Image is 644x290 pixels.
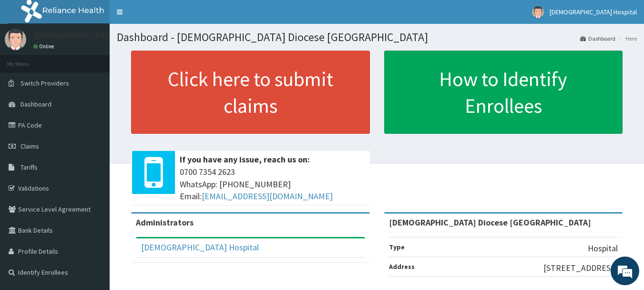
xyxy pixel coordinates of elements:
span: Claims [20,142,39,150]
span: Tariffs [20,163,38,172]
a: Click here to submit claims [131,51,370,134]
span: Switch Providers [20,79,69,87]
li: Here [616,34,637,43]
b: Administrators [136,217,194,228]
p: Hospital [588,242,618,255]
img: User Image [532,6,544,18]
a: How to Identify Enrollees [384,51,623,134]
a: [EMAIL_ADDRESS][DOMAIN_NAME] [202,191,333,202]
span: 0700 7354 2623 WhatsApp: [PHONE_NUMBER] Email: [180,166,365,203]
strong: [DEMOGRAPHIC_DATA] Diocese [GEOGRAPHIC_DATA] [389,217,591,228]
p: [DEMOGRAPHIC_DATA] Hospital [33,31,151,40]
p: [STREET_ADDRESS] [543,262,618,274]
img: User Image [5,29,26,50]
h1: Dashboard - [DEMOGRAPHIC_DATA] Diocese [GEOGRAPHIC_DATA] [117,31,637,43]
b: If you have any issue, reach us on: [180,154,310,165]
span: [DEMOGRAPHIC_DATA] Hospital [550,8,637,16]
span: Dashboard [20,100,51,108]
b: Address [389,262,415,271]
a: [DEMOGRAPHIC_DATA] Hospital [141,242,259,253]
a: Online [33,43,56,50]
a: Dashboard [580,34,615,43]
b: Type [389,243,405,251]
